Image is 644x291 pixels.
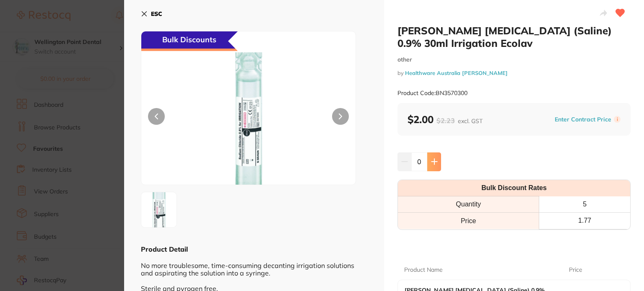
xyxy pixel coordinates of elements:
p: Price [569,266,582,274]
p: Product Name [404,266,443,274]
th: 5 [539,196,630,213]
a: Healthware Australia [PERSON_NAME] [405,70,508,76]
td: Price [398,213,539,229]
th: Quantity [398,196,539,213]
div: Bulk Discounts [141,31,238,51]
span: $2.23 [436,116,455,125]
b: $2.00 [408,113,483,126]
label: i [614,116,621,123]
img: Zw [144,174,174,246]
button: ESC [141,7,162,21]
th: 1.77 [539,213,630,229]
h2: [PERSON_NAME] [MEDICAL_DATA] (Saline) 0.9% 30ml Irrigation Ecolav [397,24,631,49]
small: Product Code: BN3570300 [397,90,467,97]
b: ESC [151,10,162,18]
th: Bulk Discount Rates [398,180,630,196]
small: by [397,70,631,76]
img: Zw [184,52,313,185]
b: Product Detail [141,245,188,253]
small: other [397,56,631,63]
span: excl. GST [458,117,483,125]
button: Enter Contract Price [552,116,614,124]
